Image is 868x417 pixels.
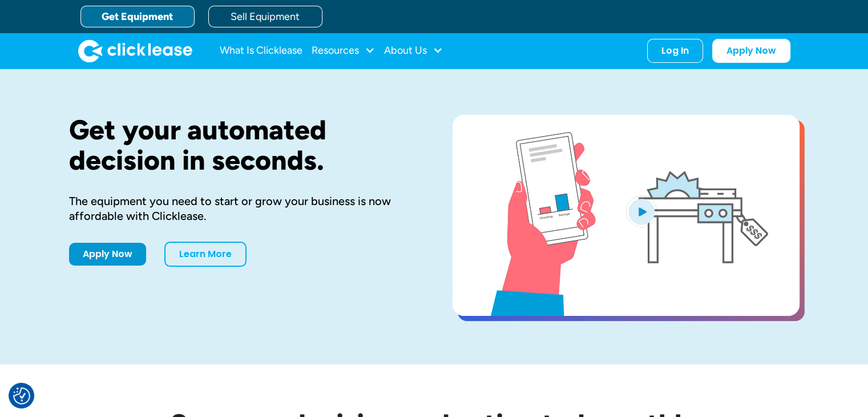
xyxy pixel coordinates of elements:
[164,242,247,267] a: Learn More
[220,39,302,62] a: What Is Clicklease
[13,387,30,404] img: Revisit consent button
[69,115,416,175] h1: Get your automated decision in seconds.
[208,6,322,27] a: Sell Equipment
[13,387,30,404] button: Consent Preferences
[661,45,689,57] div: Log In
[626,195,657,227] img: Blue play button logo on a light blue circular background
[78,39,192,62] img: Clicklease logo
[69,243,146,266] a: Apply Now
[69,194,416,223] div: The equipment you need to start or grow your business is now affordable with Clicklease.
[78,39,192,62] a: home
[384,39,443,62] div: About Us
[453,115,800,316] a: open lightbox
[312,39,375,62] div: Resources
[80,6,195,27] a: Get Equipment
[712,39,790,63] a: Apply Now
